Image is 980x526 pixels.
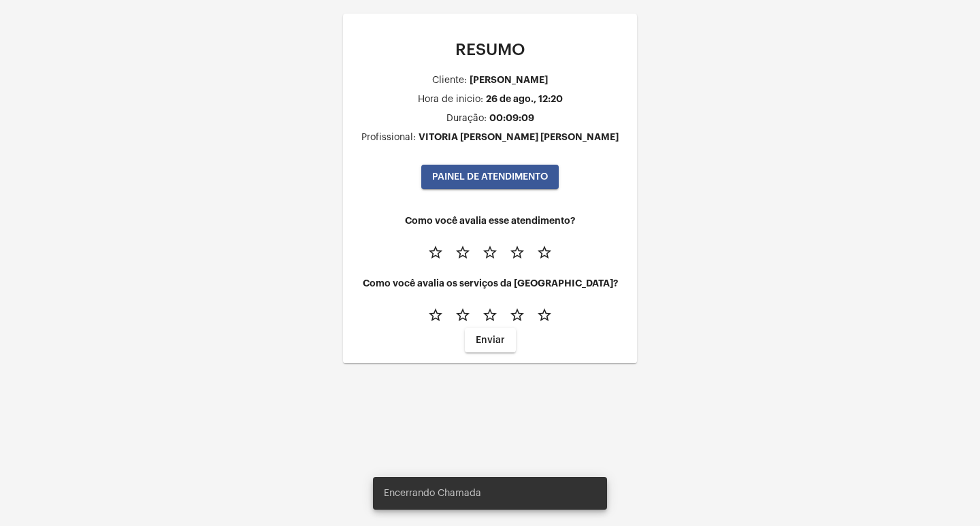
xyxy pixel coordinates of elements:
button: Enviar [465,328,516,352]
div: Hora de inicio: [418,95,483,105]
mat-icon: star_border [536,307,553,323]
div: 00:09:09 [489,113,534,123]
div: Cliente: [432,76,467,86]
mat-icon: star_border [455,244,471,261]
span: Encerrando Chamada [384,487,481,500]
mat-icon: star_border [455,307,471,323]
span: PAINEL DE ATENDIMENTO [432,172,548,182]
div: 26 de ago., 12:20 [486,94,563,104]
h4: Como você avalia esse atendimento? [354,216,626,226]
mat-icon: star_border [482,244,498,261]
div: Duração: [446,114,487,124]
button: PAINEL DE ATENDIMENTO [421,165,559,189]
div: [PERSON_NAME] [470,75,548,85]
mat-icon: star_border [536,244,553,261]
mat-icon: star_border [427,307,444,323]
div: Profissional: [361,133,416,143]
h4: Como você avalia os serviços da [GEOGRAPHIC_DATA]? [354,278,626,289]
mat-icon: star_border [427,244,444,261]
p: RESUMO [354,41,626,59]
mat-icon: star_border [509,244,525,261]
mat-icon: star_border [482,307,498,323]
mat-icon: star_border [509,307,525,323]
div: VITORIA [PERSON_NAME] [PERSON_NAME] [419,132,619,142]
span: Enviar [476,335,505,345]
